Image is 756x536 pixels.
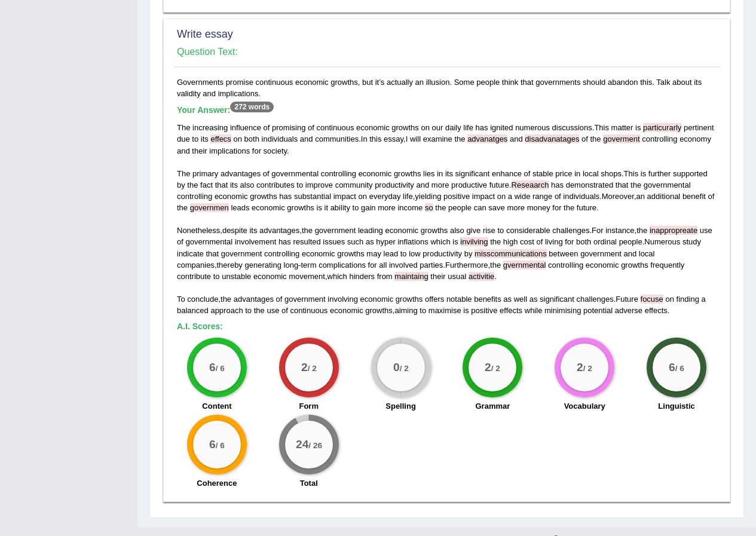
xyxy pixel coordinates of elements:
span: a [508,192,512,201]
span: productive [451,180,487,189]
span: improve [305,180,333,189]
span: has [476,123,488,132]
span: challenges [552,226,589,235]
span: to [353,203,359,212]
span: governmental [185,237,232,246]
span: to [296,180,303,189]
span: Possible spelling mistake found. (did you mean: miscommunications) [475,249,547,258]
span: companies [177,261,215,269]
span: low [409,249,421,258]
span: such [347,237,363,246]
span: of [537,237,543,246]
big: 2 [485,360,491,373]
span: living [545,237,563,246]
span: a [701,295,705,304]
span: economic [356,123,390,132]
span: for [252,146,261,155]
span: impact [472,192,495,201]
span: price [555,169,572,178]
span: to [192,134,198,143]
span: their [192,146,207,155]
span: of [177,237,183,246]
span: Possible spelling mistake found. (did you mean: government) [603,134,639,143]
b: A.I. Scores: [177,321,223,331]
big: 6 [669,360,675,373]
span: future [489,180,509,189]
span: maximise [428,306,461,315]
span: to [497,226,504,235]
span: will [410,134,421,143]
span: generating [245,261,281,269]
span: inflations [397,237,428,246]
span: To [177,295,185,304]
span: governmental [644,180,691,189]
span: Use a comma before ‘so’ if it connects two independent clauses (unless they are closely connected... [425,203,433,212]
span: economic [302,249,335,258]
span: and [300,134,313,143]
span: growths [421,226,448,235]
span: influence [230,123,261,132]
span: significant [540,295,574,304]
span: local [639,249,655,258]
span: leading [358,226,383,235]
span: society [264,146,287,155]
span: daily [445,123,461,132]
span: for [552,203,561,212]
span: essay [384,134,403,143]
span: people [619,237,642,246]
span: further [648,169,671,178]
span: term [301,261,317,269]
span: it [325,203,329,212]
span: on [421,123,429,132]
span: Moreover [602,192,634,201]
span: people [448,203,472,212]
span: Possible spelling mistake found. (did you mean: involving) [460,237,488,246]
span: gain [361,203,376,212]
span: In [361,134,368,143]
span: save [488,203,504,212]
small: / 2 [308,364,317,373]
span: positive [443,192,470,201]
span: leads [231,203,249,212]
span: its [201,134,209,143]
span: issues [323,237,345,246]
span: economic [215,192,248,201]
span: growths [621,261,648,269]
span: impact [333,192,356,201]
span: conclude [187,295,218,304]
span: in [437,169,443,178]
span: that [215,180,228,189]
span: of [263,169,270,178]
span: Possible spelling mistake found. (did you mean: effect) [210,134,231,143]
span: thereby [217,261,243,269]
span: growths [365,306,393,315]
span: has [279,192,292,201]
span: high [503,237,518,246]
span: Possible spelling mistake found. (did you mean: inappropriate) [650,226,697,235]
span: examine [423,134,452,143]
span: benefit [682,192,706,201]
span: growths [337,249,365,258]
b: Your Answer: [177,105,274,115]
span: of [524,169,531,178]
span: for [368,261,377,269]
span: the [490,261,501,269]
span: the [490,237,501,246]
span: from [377,272,393,281]
span: finding [677,295,699,304]
span: despite [222,226,247,235]
span: both [576,237,591,246]
span: use [700,226,712,235]
span: our [432,123,443,132]
span: also [450,226,464,235]
span: stable [532,169,553,178]
span: challenges [577,295,614,304]
span: to [420,306,426,315]
span: hyper [376,237,396,246]
span: effects [500,306,522,315]
span: economic [252,203,285,212]
span: matter [611,123,633,132]
big: 0 [393,360,400,373]
span: offers [425,295,444,304]
span: shops [601,169,622,178]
